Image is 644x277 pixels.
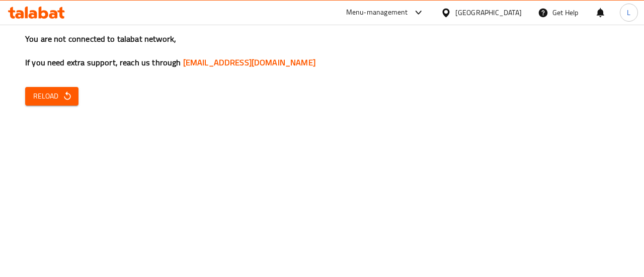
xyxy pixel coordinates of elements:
[627,7,630,18] span: L
[25,33,619,68] h3: You are not connected to talabat network, If you need extra support, reach us through
[183,55,315,70] a: [EMAIL_ADDRESS][DOMAIN_NAME]
[25,87,78,106] button: Reload
[346,7,408,19] div: Menu-management
[33,90,70,103] span: Reload
[455,7,522,18] div: [GEOGRAPHIC_DATA]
